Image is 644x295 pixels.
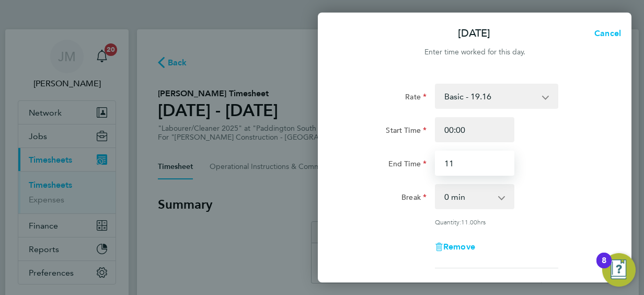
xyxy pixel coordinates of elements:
[435,117,514,142] input: E.g. 08:00
[405,92,427,105] label: Rate
[578,23,631,44] button: Cancel
[435,151,514,176] input: E.g. 18:00
[591,28,621,38] span: Cancel
[458,26,490,41] p: [DATE]
[386,126,427,138] label: Start Time
[435,243,475,251] button: Remove
[435,218,558,226] div: Quantity: hrs
[461,218,477,226] span: 11.00
[318,46,631,59] div: Enter time worked for this day.
[602,253,636,287] button: Open Resource Center, 8 new notifications
[401,192,427,205] label: Break
[443,242,475,252] span: Remove
[602,260,606,274] div: 8
[388,159,427,172] label: End Time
